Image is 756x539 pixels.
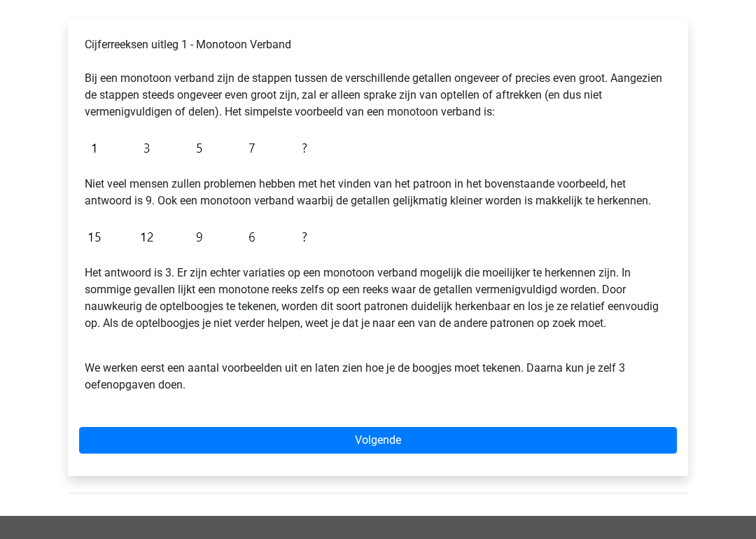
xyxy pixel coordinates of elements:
a: Volgende [79,428,677,454]
p: Cijferreeksen uitleg 1 - Monotoon Verband Bij een monotoon verband zijn de stappen tussen de vers... [85,37,671,121]
p: Het antwoord is 3. Er zijn echter variaties op een monotoon verband mogelijk die moeilijker te he... [85,265,671,332]
p: We werken eerst een aantal voorbeelden uit en laten zien hoe je de boogjes moet tekenen. Daarna k... [85,344,671,394]
p: Niet veel mensen zullen problemen hebben met het vinden van het patroon in het bovenstaande voorb... [85,176,671,210]
img: Figure sequences Example 1.png [85,132,314,165]
img: Figure sequences Example 2.png [85,221,314,254]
